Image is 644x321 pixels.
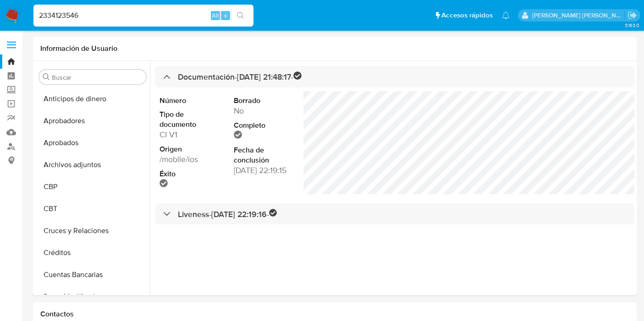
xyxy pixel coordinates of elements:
button: search-icon [231,9,250,22]
div: Documentación-[DATE] 21:48:17- [155,66,634,87]
h1: Contactos [40,310,629,319]
h3: Documentación - [DATE] 21:48:17 - [178,71,302,82]
button: Datos Modificados [35,286,150,308]
dd: CI V1 [160,129,217,140]
dt: Éxito [160,169,217,179]
input: Buscar [52,73,143,82]
span: Accesos rápidos [441,11,493,20]
dt: Borrado [234,96,292,106]
button: Archivos adjuntos [35,154,150,176]
dt: Fecha de conclusión [234,145,292,165]
dt: Tipo de documento [160,109,217,129]
button: Aprobadores [35,110,150,132]
dd: [DATE] 22:19:15 [234,165,292,176]
button: Cuentas Bancarias [35,264,150,286]
dt: Número [160,96,217,106]
button: Buscar [43,73,50,81]
h1: Información de Usuario [40,44,117,53]
dd: /mobile/ios [160,154,217,165]
div: Liveness-[DATE] 22:19:16- [155,203,634,225]
button: CBT [35,198,150,220]
button: CBP [35,176,150,198]
dt: Origen [160,144,217,154]
p: leonardo.alvarezortiz@mercadolibre.com.co [532,11,625,20]
a: Notificaciones [502,11,510,19]
button: Aprobados [35,132,150,154]
button: Créditos [35,242,150,264]
button: Cruces y Relaciones [35,220,150,242]
dd: No [234,105,292,116]
span: s [224,11,227,20]
input: Buscar usuario o caso... [33,10,253,22]
span: Alt [212,11,219,20]
dt: Completo [234,120,292,131]
h3: Liveness - [DATE] 22:19:16 - [178,209,277,219]
a: Salir [627,11,637,20]
button: Anticipos de dinero [35,88,150,110]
